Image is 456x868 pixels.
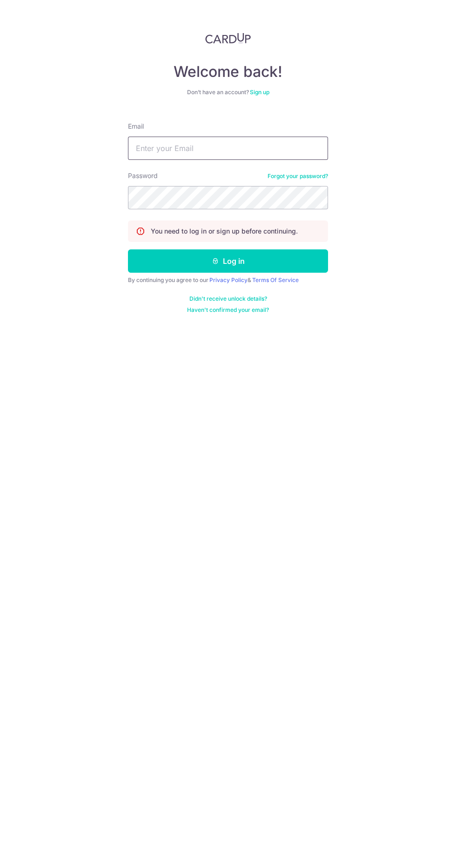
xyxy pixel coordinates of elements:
[128,171,158,180] label: Password
[128,62,328,81] h4: Welcome back!
[209,276,248,283] a: Privacy Policy
[128,137,328,160] input: Enter your Email
[187,306,269,314] a: Haven't confirmed your email?
[250,89,269,96] a: Sign up
[151,227,298,236] p: You need to log in or sign up before continuing.
[128,122,144,131] label: Email
[189,295,267,303] a: Didn't receive unlock details?
[128,276,328,284] div: By continuing you agree to our &
[205,33,251,44] img: CardUp Logo
[128,249,328,273] button: Log in
[128,89,328,96] div: Don’t have an account?
[252,276,299,283] a: Terms Of Service
[268,172,328,180] a: Forgot your password?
